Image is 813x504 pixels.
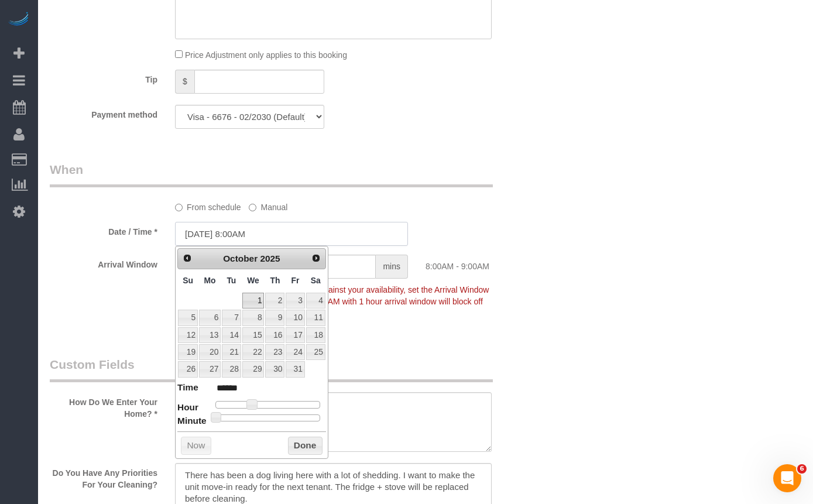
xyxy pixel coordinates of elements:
a: 24 [286,344,304,360]
img: Automaid Logo [7,12,30,28]
a: 3 [286,293,304,308]
span: mins [376,255,408,279]
a: 14 [222,327,241,343]
a: 23 [265,344,284,360]
a: 15 [242,327,265,343]
span: 2025 [260,253,280,263]
a: 25 [306,344,325,360]
dt: Hour [177,401,198,416]
span: Thursday [270,276,280,285]
dt: Time [177,381,198,396]
legend: Custom Fields [50,356,493,382]
span: 6 [797,464,807,474]
button: Done [288,437,323,455]
a: 10 [286,310,304,325]
a: 27 [199,361,221,377]
span: Friday [291,276,300,285]
label: Manual [249,197,287,213]
span: Tuesday [227,276,236,285]
span: Price Adjustment only applies to this booking [185,50,347,60]
label: Tip [41,70,166,85]
span: Next [311,253,321,263]
dt: Minute [177,414,207,429]
label: Arrival Window [41,255,166,270]
a: 12 [178,327,198,343]
a: 21 [222,344,241,360]
span: Monday [204,276,216,285]
a: 18 [306,327,325,343]
a: 4 [306,293,325,308]
a: 13 [199,327,221,343]
a: 19 [178,344,198,360]
a: 26 [178,361,198,377]
a: 8 [242,310,265,325]
legend: When [50,161,493,187]
a: 7 [222,310,241,325]
span: $ [175,70,194,94]
a: 29 [242,361,265,377]
a: Prev [179,250,195,266]
span: Saturday [311,276,321,285]
button: Now [181,437,211,455]
iframe: Intercom live chat [773,464,801,492]
input: From schedule [175,204,183,211]
a: 30 [265,361,284,377]
input: MM/DD/YYYY HH:MM [175,222,408,246]
input: Manual [249,204,256,211]
div: 8:00AM - 9:00AM [417,255,542,272]
label: Date / Time * [41,222,166,238]
span: October [223,253,258,263]
span: Sunday [183,276,193,285]
a: 16 [265,327,284,343]
a: 5 [178,310,198,325]
a: 22 [242,344,265,360]
a: Next [308,250,324,266]
label: Do You Have Any Priorities For Your Cleaning? [41,463,166,491]
a: 9 [265,310,284,325]
a: 28 [222,361,241,377]
a: 20 [199,344,221,360]
label: How Do We Enter Your Home? * [41,392,166,420]
label: Payment method [41,105,166,121]
a: 6 [199,310,221,325]
span: To make this booking count against your availability, set the Arrival Window to match a spot on y... [175,285,489,318]
a: 31 [286,361,304,377]
a: 2 [265,293,284,308]
span: Wednesday [247,276,259,285]
a: 11 [306,310,325,325]
label: From schedule [175,197,241,213]
a: 17 [286,327,304,343]
a: 1 [242,293,265,308]
span: Prev [183,253,192,263]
